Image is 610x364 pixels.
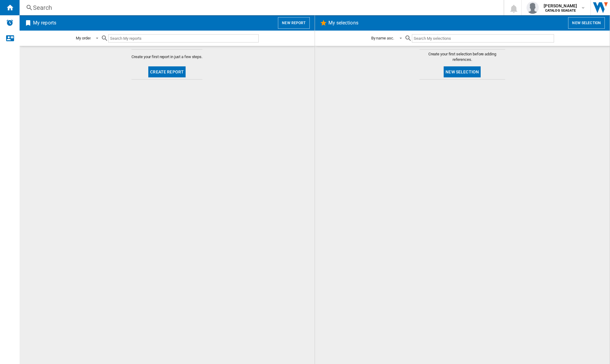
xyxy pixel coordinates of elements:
[527,2,539,14] img: profile.jpg
[412,34,554,43] input: Search My selections
[32,17,57,29] h2: My reports
[108,34,259,43] input: Search My reports
[420,51,505,62] span: Create your first selection before adding references.
[76,36,91,40] div: My order
[444,66,481,77] button: New selection
[278,17,309,29] button: New report
[327,17,360,29] h2: My selections
[33,3,488,12] div: Search
[371,36,394,40] div: By name asc.
[544,3,577,9] span: [PERSON_NAME]
[148,66,186,77] button: Create report
[568,17,605,29] button: New selection
[545,9,576,13] b: CATALOG SEAGATE
[6,19,13,26] img: alerts-logo.svg
[131,54,202,60] span: Create your first report in just a few steps.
